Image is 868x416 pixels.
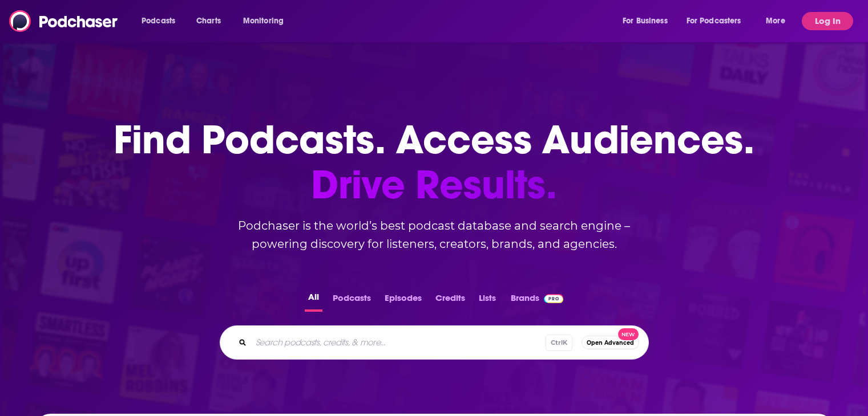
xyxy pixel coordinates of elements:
button: open menu [758,12,800,30]
a: Charts [189,12,228,30]
button: Open AdvancedNew [582,336,639,349]
h1: Find Podcasts. Access Audiences. [114,117,754,207]
button: open menu [134,12,190,30]
h2: Podchaser is the world’s best podcast database and search engine – powering discovery for listene... [206,217,663,253]
span: Open Advanced [587,340,634,346]
img: Podchaser Pro [544,294,564,303]
span: More [766,13,785,29]
button: All [305,289,322,312]
span: Monitoring [243,13,284,29]
span: For Business [623,13,668,29]
span: Charts [196,13,221,29]
span: For Podcasters [687,13,741,29]
img: Podchaser - Follow, Share and Rate Podcasts [9,10,119,32]
div: Search podcasts, credits, & more... [220,325,649,360]
button: Log In [802,12,853,30]
span: New [618,328,639,340]
span: Drive Results. [114,162,754,207]
span: Ctrl K [546,335,572,351]
button: Lists [475,289,499,312]
span: Podcasts [142,13,175,29]
button: open menu [615,12,682,30]
a: BrandsPodchaser Pro [511,289,564,312]
button: open menu [235,12,298,30]
button: open menu [679,12,758,30]
button: Podcasts [329,289,374,312]
button: Credits [432,289,469,312]
button: Episodes [381,289,425,312]
input: Search podcasts, credits, & more... [251,333,546,352]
